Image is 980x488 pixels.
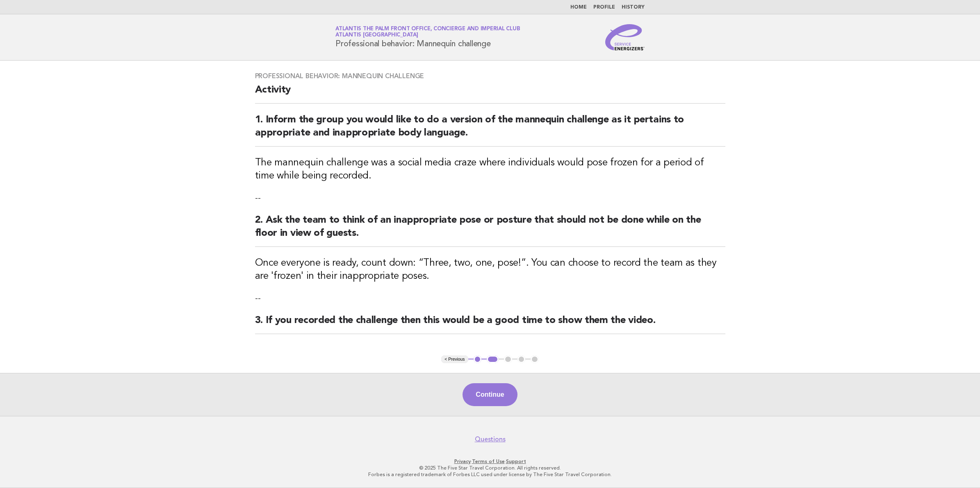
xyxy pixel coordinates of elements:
button: Continue [463,383,517,406]
h3: Professional behavior: Mannequin challenge [255,72,725,80]
a: Atlantis The Palm Front Office, Concierge and Imperial ClubAtlantis [GEOGRAPHIC_DATA] [335,26,520,38]
a: Support [506,459,526,464]
a: Home [570,5,587,10]
p: -- [255,293,725,304]
a: Profile [593,5,615,10]
button: 1 [474,355,482,364]
img: Service Energizers [605,24,645,50]
a: Questions [475,435,506,443]
p: © 2025 The Five Star Travel Corporation. All rights reserved. [239,465,741,471]
p: -- [255,192,725,204]
h3: Once everyone is ready, count down: “Three, two, one, pose!”. You can choose to record the team a... [255,257,725,283]
h2: 3. If you recorded the challenge then this would be a good time to show them the video. [255,314,725,334]
button: < Previous [441,355,468,364]
button: 2 [487,355,499,364]
h3: The mannequin challenge was a social media craze where individuals would pose frozen for a period... [255,156,725,183]
h2: 1. Inform the group you would like to do a version of the mannequin challenge as it pertains to a... [255,113,725,147]
h1: Professional behavior: Mannequin challenge [335,27,520,48]
span: Atlantis [GEOGRAPHIC_DATA] [335,33,418,38]
a: Terms of Use [472,459,505,464]
p: · · [239,458,741,465]
h2: Activity [255,84,725,104]
a: History [622,5,645,10]
p: Forbes is a registered trademark of Forbes LLC used under license by The Five Star Travel Corpora... [239,471,741,478]
a: Privacy [454,459,471,464]
h2: 2. Ask the team to think of an inappropriate pose or posture that should not be done while on the... [255,214,725,247]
